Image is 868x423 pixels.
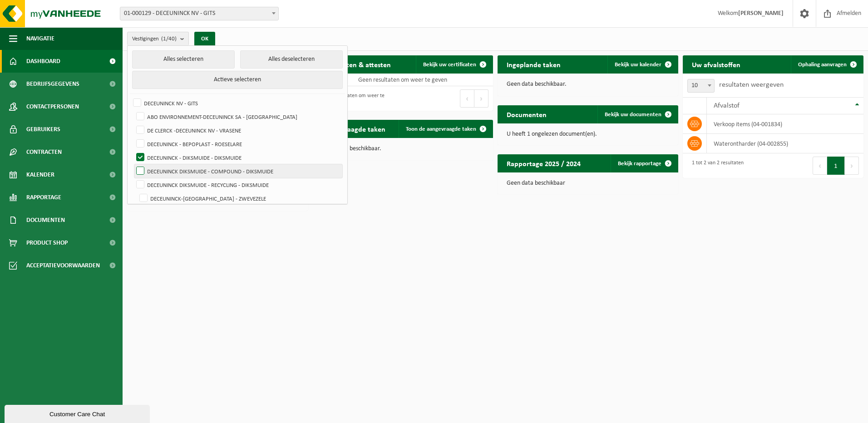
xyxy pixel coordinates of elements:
[688,79,714,92] span: 10
[406,126,476,132] span: Toon de aangevraagde taken
[312,74,493,86] td: Geen resultaten om weer te geven
[507,131,669,138] p: U heeft 1 ongelezen document(en).
[687,156,744,176] div: 1 tot 2 van 2 resultaten
[132,71,343,89] button: Actieve selecteren
[131,96,342,110] label: DECEUNINCK NV - GITS
[597,105,677,123] a: Bekijk uw documenten
[474,89,488,108] button: Next
[161,36,177,42] count: (1/40)
[714,102,740,109] span: Afvalstof
[120,7,279,20] span: 01-000129 - DECEUNINCK NV - GITS
[312,120,395,138] h2: Aangevraagde taken
[134,137,342,151] label: DECEUNINCK - BEPOPLAST - ROESELARE
[134,178,342,192] label: DECEUNINCK DIKSMUIDE - RECYCLING - DIKSMUIDE
[507,81,669,88] p: Geen data beschikbaar.
[134,110,342,123] label: ABO ENVIRONNEMENT-DECEUNINCK SA - [GEOGRAPHIC_DATA]
[798,62,847,68] span: Ophaling aanvragen
[498,154,590,172] h2: Rapportage 2025 / 2024
[605,112,661,118] span: Bekijk uw documenten
[132,50,235,69] button: Alles selecteren
[194,32,215,46] button: OK
[317,89,398,108] div: Geen resultaten om weer te geven
[26,27,54,50] span: Navigatie
[240,50,343,69] button: Alles deselecteren
[460,89,474,108] button: Previous
[399,120,492,138] a: Toon de aangevraagde taken
[707,134,863,153] td: waterontharder (04-002855)
[26,209,65,231] span: Documenten
[498,55,570,73] h2: Ingeplande taken
[683,55,750,73] h2: Uw afvalstoffen
[321,146,484,152] p: Geen data beschikbaar.
[26,186,61,209] span: Rapportage
[615,62,661,68] span: Bekijk uw kalender
[507,180,669,187] p: Geen data beschikbaar
[687,79,715,93] span: 10
[707,114,863,134] td: verkoop items (04-001834)
[134,164,342,178] label: DECEUNINCK DIKSMUIDE - COMPOUND - DIKSMUIDE
[791,55,863,74] a: Ophaling aanvragen
[132,32,177,46] span: Vestigingen
[127,32,189,45] button: Vestigingen(1/40)
[26,254,100,277] span: Acceptatievoorwaarden
[26,141,62,163] span: Contracten
[5,403,152,423] iframe: chat widget
[611,154,677,172] a: Bekijk rapportage
[26,73,79,95] span: Bedrijfsgegevens
[813,157,827,175] button: Previous
[738,10,784,17] strong: [PERSON_NAME]
[845,157,859,175] button: Next
[138,192,342,205] label: DECEUNINCK-[GEOGRAPHIC_DATA] - ZWEVEZELE
[134,151,342,164] label: DECEUNINCK - DIKSMUIDE - DIKSMUIDE
[120,7,278,20] span: 01-000129 - DECEUNINCK NV - GITS
[26,231,68,254] span: Product Shop
[827,157,845,175] button: 1
[416,55,492,74] a: Bekijk uw certificaten
[26,50,60,73] span: Dashboard
[26,118,60,141] span: Gebruikers
[719,81,784,89] label: resultaten weergeven
[607,55,677,74] a: Bekijk uw kalender
[312,55,400,73] h2: Certificaten & attesten
[134,123,342,137] label: DE CLERCK -DECEUNINCK NV - VRASENE
[26,95,79,118] span: Contactpersonen
[423,62,476,68] span: Bekijk uw certificaten
[26,163,54,186] span: Kalender
[498,105,556,123] h2: Documenten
